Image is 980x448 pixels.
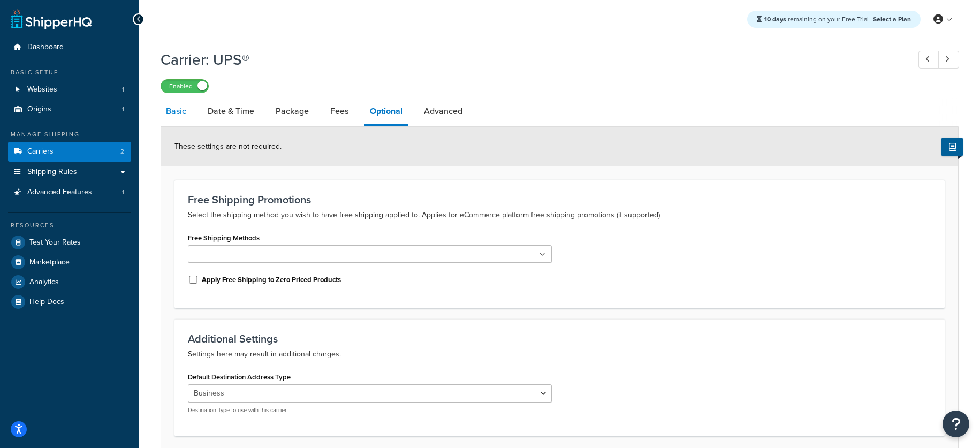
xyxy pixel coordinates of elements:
a: Test Your Rates [8,233,131,252]
a: Next Record [938,51,959,69]
span: Test Your Rates [29,238,81,247]
h1: Carrier: UPS® [161,49,899,70]
span: Help Docs [29,298,64,307]
span: 1 [122,105,124,114]
h3: Additional Settings [188,333,931,345]
li: Carriers [8,142,131,162]
span: Origins [27,105,51,114]
a: Advanced Features1 [8,183,131,202]
div: Resources [8,221,131,230]
span: Marketplace [29,258,70,267]
h3: Free Shipping Promotions [188,194,931,206]
span: Dashboard [27,43,64,52]
label: Apply Free Shipping to Zero Priced Products [202,275,341,285]
li: Websites [8,80,131,100]
span: remaining on your Free Trial [764,14,870,24]
a: Advanced [419,98,468,124]
a: Fees [325,98,354,124]
a: Package [270,98,314,124]
label: Default Destination Address Type [188,373,291,381]
a: Optional [364,98,408,126]
span: Websites [27,85,57,94]
strong: 10 days [764,14,786,24]
p: Destination Type to use with this carrier [188,406,552,414]
button: Show Help Docs [941,138,963,156]
label: Free Shipping Methods [188,234,260,242]
a: Help Docs [8,292,131,312]
a: Marketplace [8,253,131,272]
a: Shipping Rules [8,162,131,182]
span: Shipping Rules [27,168,77,177]
span: Advanced Features [27,188,92,197]
span: 1 [122,85,124,94]
a: Select a Plan [873,14,911,24]
a: Carriers2 [8,142,131,162]
a: Previous Record [918,51,939,69]
button: Open Resource Center [943,411,969,437]
a: Date & Time [202,98,260,124]
span: 1 [122,188,124,197]
p: Settings here may result in additional charges. [188,348,931,361]
a: Basic [161,98,192,124]
span: These settings are not required. [174,141,282,152]
a: Dashboard [8,37,131,57]
a: Websites1 [8,80,131,100]
span: 2 [120,147,124,156]
a: Origins1 [8,100,131,119]
p: Select the shipping method you wish to have free shipping applied to. Applies for eCommerce platf... [188,209,931,222]
div: Basic Setup [8,68,131,77]
div: Manage Shipping [8,130,131,139]
span: Carriers [27,147,54,156]
a: Analytics [8,272,131,292]
li: Origins [8,100,131,119]
li: Advanced Features [8,183,131,202]
label: Enabled [161,80,208,93]
span: Analytics [29,278,59,287]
